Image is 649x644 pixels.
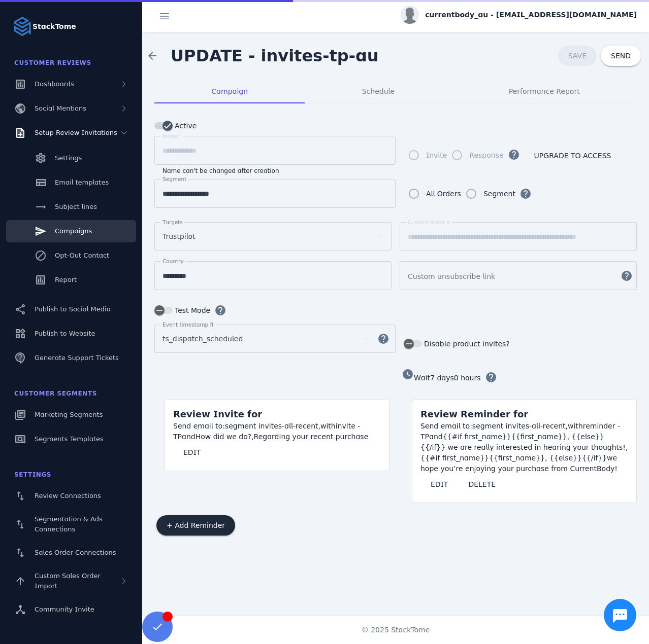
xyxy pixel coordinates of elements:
[33,21,76,32] strong: StackTome
[6,509,136,540] a: Segmentation & Ads Connections
[6,196,136,218] a: Subject lines
[183,449,201,456] span: EDIT
[6,147,136,169] a: Settings
[14,59,91,66] span: Customer Reviews
[481,188,515,200] label: Segment
[430,374,454,382] span: 7 days
[371,333,396,345] mat-icon: help
[55,178,109,186] span: Email templates
[6,171,136,194] a: Email templates
[611,52,631,59] span: SEND
[163,188,387,200] input: Segment
[55,203,97,210] span: Subject lines
[6,404,136,426] a: Marketing Segments
[163,230,196,242] span: Trustpilot
[408,272,495,280] mat-label: Custom unsubscribe link
[163,258,184,264] mat-label: Country
[6,598,136,621] a: Community Invite
[6,244,136,267] a: Opt-Out Contact
[420,409,528,419] span: Review Reminder for
[35,354,119,362] span: Generate Support Tickets
[420,474,458,494] button: EDIT
[163,333,243,345] span: ts_dispatch_scheduled
[35,549,116,556] span: Sales Order Connections
[173,422,225,430] span: Send email to:
[35,411,103,418] span: Marketing Segments
[35,330,95,337] span: Publish to Website
[35,572,101,590] span: Custom Sales Order Import
[35,104,86,112] span: Social Mentions
[362,88,395,95] span: Schedule
[320,422,336,430] span: with
[467,149,503,161] label: Response
[163,219,183,225] mat-label: Targets
[35,605,94,613] span: Community Invite
[55,276,77,283] span: Report
[568,422,583,430] span: with
[55,154,82,162] span: Settings
[6,485,136,507] a: Review Connections
[35,435,104,443] span: Segments Templates
[401,6,419,24] img: profile.jpg
[211,88,248,95] span: Campaign
[163,133,178,139] mat-label: Name
[12,16,33,37] img: Logo image
[422,338,510,350] label: Disable product invites?
[6,347,136,369] a: Generate Support Tickets
[6,269,136,291] a: Report
[163,321,221,328] mat-label: Event timestamp field
[402,368,414,380] mat-icon: watch_later
[156,515,235,535] button: + Add Reminder
[171,46,379,65] span: UPDATE - invites-tp-au
[6,428,136,450] a: Segments Templates
[420,422,472,430] span: Send email to:
[6,298,136,320] a: Publish to Social Media
[431,481,448,488] span: EDIT
[182,433,196,441] span: and
[35,305,111,313] span: Publish to Social Media
[429,433,443,441] span: and
[509,88,580,95] span: Performance Report
[163,165,279,175] mat-hint: Name can't be changed after creation
[55,252,109,259] span: Opt-Out Contact
[454,374,481,382] span: 0 hours
[524,146,622,166] button: UPGRADE TO ACCESS
[401,6,637,24] button: currentbody_au - [EMAIL_ADDRESS][DOMAIN_NAME]
[425,10,637,20] span: currentbody_au - [EMAIL_ADDRESS][DOMAIN_NAME]
[426,188,461,200] div: All Orders
[414,374,430,382] span: Wait
[14,471,51,478] span: Settings
[424,149,447,161] label: Invite
[35,80,74,88] span: Dashboards
[534,152,611,159] span: UPGRADE TO ACCESS
[173,409,262,419] span: Review Invite for
[601,46,641,66] button: SEND
[362,625,430,635] span: © 2025 StackTome
[55,227,92,235] span: Campaigns
[163,270,383,282] input: Country
[35,515,103,533] span: Segmentation & Ads Connections
[6,220,136,242] a: Campaigns
[167,522,225,529] span: + Add Reminder
[14,390,97,397] span: Customer Segments
[35,492,101,499] span: Review Connections
[163,176,186,182] mat-label: Segment
[173,442,211,462] button: EDIT
[173,304,210,316] label: Test Mode
[6,542,136,564] a: Sales Order Connections
[6,323,136,345] a: Publish to Website
[408,219,456,225] mat-label: Custom invite link
[35,129,117,136] span: Setup Review Invitations
[173,421,381,442] div: segment invites-all-recent, invite - TP How did we do?,Regarding your recent purchase
[173,120,197,132] label: Active
[458,474,506,494] button: DELETE
[420,421,628,474] div: segment invites-all-recent, reminder - TP {{#if first_name}}{{first_name}}, {{else}}{{/if}} we ar...
[468,481,496,488] span: DELETE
